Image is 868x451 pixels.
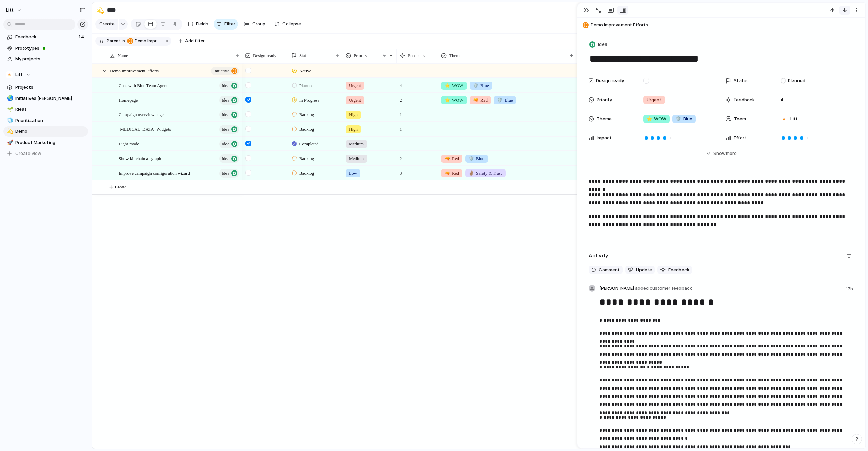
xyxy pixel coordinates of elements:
span: 4 [777,96,786,103]
span: Idea [222,154,229,163]
button: 🧊 [6,117,13,124]
span: 4 [397,78,405,89]
span: Feedback [668,267,689,273]
button: Idea [588,40,609,50]
span: Add filter [185,38,205,44]
span: 14 [78,34,85,40]
span: 🛡️ [676,116,681,121]
span: Idea [222,95,229,105]
span: Safety & Trust [469,170,502,177]
span: Fields [196,21,208,28]
a: 🌏Initiatives [PERSON_NAME] [3,93,88,104]
a: 🧊Prioritization [3,115,88,126]
button: Comment [589,266,623,274]
div: 🧊 [7,116,12,124]
span: 🔫 [473,97,478,103]
div: 💫 [7,128,12,136]
span: Blue [469,155,485,162]
span: Backlog [299,126,314,133]
span: Theme [449,52,461,59]
span: Parent [107,38,120,44]
span: 2 [397,151,405,162]
a: My projects [3,54,88,64]
button: Idea [219,140,239,148]
span: Campaign overview page [119,110,164,118]
a: Projects [3,82,88,92]
span: Group [252,21,265,28]
span: Update [636,267,652,273]
button: Showmore [589,147,854,160]
span: In Progress [299,97,319,104]
span: Idea [598,41,607,48]
span: Urgent [647,96,662,103]
button: 💫 [95,5,106,16]
span: Design ready [596,77,624,84]
a: Prototypes [3,43,88,53]
button: Idea [219,110,239,119]
button: 🚀 [6,139,13,146]
span: Collapse [282,21,301,28]
span: more [726,150,737,157]
span: Chat with Blue Team Agent [119,81,168,89]
span: Blue [676,115,692,122]
span: 🛡️ [497,97,502,103]
span: is [122,38,125,44]
button: Litt [3,70,88,80]
span: 🔫 [445,156,450,161]
h2: Activity [589,252,608,260]
span: Theme [597,115,612,122]
span: Feedback [734,96,755,103]
span: High [349,111,358,118]
span: Product Marketing [15,139,86,146]
span: Projects [15,84,86,91]
span: Create [115,184,126,191]
span: Litt [15,71,23,78]
span: WOW [647,115,666,122]
span: added customer feedback [635,285,692,291]
span: Demo [15,128,86,135]
a: 🚀Product Marketing [3,138,88,148]
span: ⭐️ [445,83,450,88]
button: Demo Improvement Efforts [126,37,162,45]
span: Prototypes [15,45,86,52]
button: Filter [214,19,238,30]
button: Collapse [272,19,304,30]
button: Create [95,19,118,30]
span: Create view [15,150,41,157]
button: Fields [185,19,211,30]
span: 🔫 [445,170,450,176]
span: Team [734,115,746,122]
span: Effort [734,134,746,141]
button: Group [241,19,269,30]
a: 💫Demo [3,126,88,137]
span: WOW [445,97,463,104]
span: Demo Improvement Efforts [135,38,161,44]
span: Ideas [15,106,86,113]
button: Demo Improvement Efforts [580,20,862,31]
span: Status [734,77,749,84]
button: 💫 [6,128,13,135]
span: Demo Improvement Efforts [591,22,862,29]
span: Planned [788,77,805,84]
span: WOW [445,82,463,89]
span: Low [349,170,357,177]
span: 🛡️ [469,156,474,161]
span: Light mode [119,140,139,147]
span: Litt [790,115,798,122]
span: Homepage [119,96,138,104]
span: Demo Improvement Efforts [110,67,159,74]
span: Prioritization [15,117,86,124]
span: Feedback [408,52,425,59]
span: Status [299,52,310,59]
button: Feedback [657,266,692,274]
button: Add filter [175,36,209,46]
span: Show killchain as graph [119,154,161,162]
span: Backlog [299,155,314,162]
span: Blue [497,97,513,104]
span: Design ready [253,52,276,59]
a: Feedback14 [3,32,88,42]
span: Impact [597,134,612,141]
span: Priority [354,52,367,59]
